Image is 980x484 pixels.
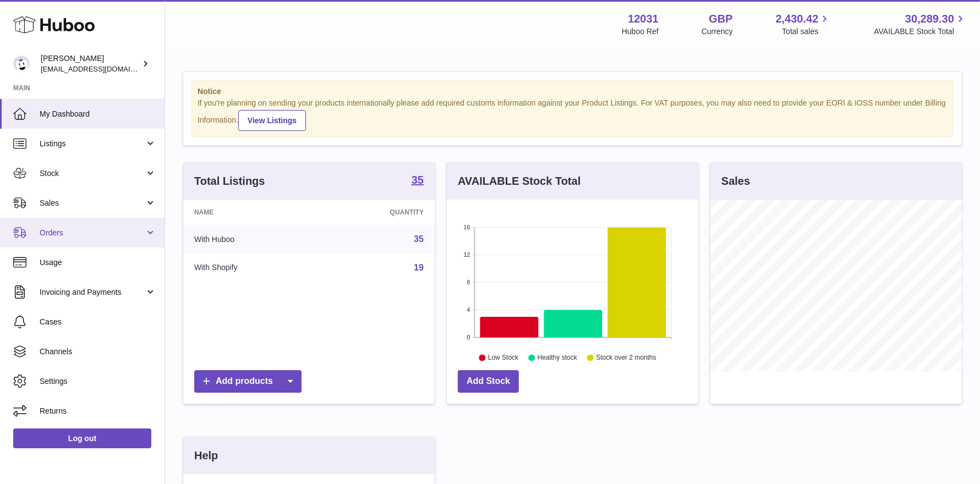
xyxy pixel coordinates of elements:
text: Low Stock [488,354,519,361]
text: 4 [467,306,470,313]
span: AVAILABLE Stock Total [874,26,967,37]
a: 35 [414,234,424,244]
th: Quantity [319,200,435,225]
a: 2,430.42 Total sales [776,12,831,37]
a: 30,289.30 AVAILABLE Stock Total [874,12,967,37]
a: 19 [414,263,424,272]
strong: GBP [709,12,732,26]
strong: 35 [412,174,424,185]
text: Healthy stock [538,354,578,361]
span: Total sales [782,26,831,37]
h3: Help [194,448,218,463]
div: If you're planning on sending your products internationally please add required customs informati... [198,98,948,131]
text: 16 [463,224,470,230]
text: Stock over 2 months [596,354,656,361]
div: Currency [702,26,733,37]
text: 12 [463,251,470,258]
a: 35 [412,174,424,188]
span: Settings [40,376,156,387]
a: Add products [194,370,302,393]
h3: Total Listings [194,174,265,189]
div: [PERSON_NAME] [41,53,140,74]
span: Usage [40,257,156,268]
a: Log out [13,428,151,448]
strong: 12031 [628,12,659,26]
div: Huboo Ref [622,26,659,37]
span: Sales [40,198,145,208]
span: Stock [40,168,145,179]
span: 30,289.30 [905,12,954,26]
span: Channels [40,346,156,357]
span: Returns [40,406,156,416]
h3: AVAILABLE Stock Total [458,174,581,189]
span: Orders [40,228,145,238]
span: [EMAIL_ADDRESS][DOMAIN_NAME] [41,64,162,73]
span: Listings [40,139,145,149]
span: My Dashboard [40,109,156,119]
span: 2,430.42 [776,12,819,26]
strong: Notice [198,86,948,97]
text: 8 [467,279,470,285]
th: Name [183,200,319,225]
td: With Huboo [183,225,319,254]
img: admin@makewellforyou.com [13,56,30,72]
td: With Shopify [183,254,319,282]
span: Invoicing and Payments [40,287,145,298]
a: Add Stock [458,370,519,393]
h3: Sales [721,174,750,189]
text: 0 [467,334,470,340]
span: Cases [40,317,156,327]
a: View Listings [238,110,306,131]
